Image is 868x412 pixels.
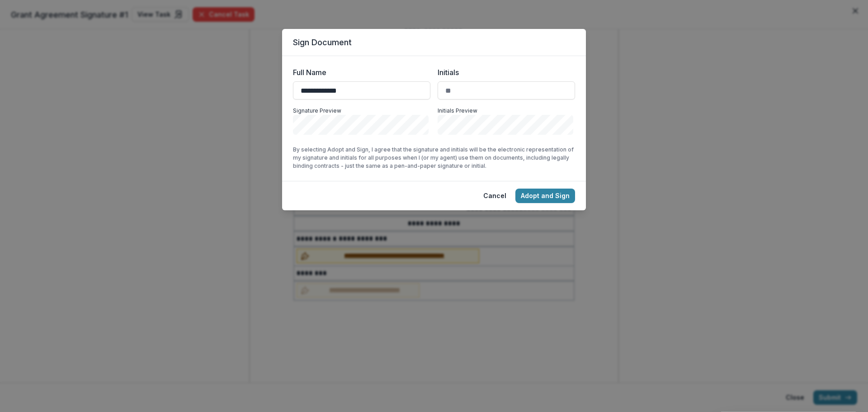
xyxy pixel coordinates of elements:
[293,67,425,78] label: Full Name
[293,146,575,170] p: By selecting Adopt and Sign, I agree that the signature and initials will be the electronic repre...
[293,107,430,115] p: Signature Preview
[438,67,570,78] label: Initials
[438,107,575,115] p: Initials Preview
[478,189,512,203] button: Cancel
[515,189,575,203] button: Adopt and Sign
[282,29,586,56] header: Sign Document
